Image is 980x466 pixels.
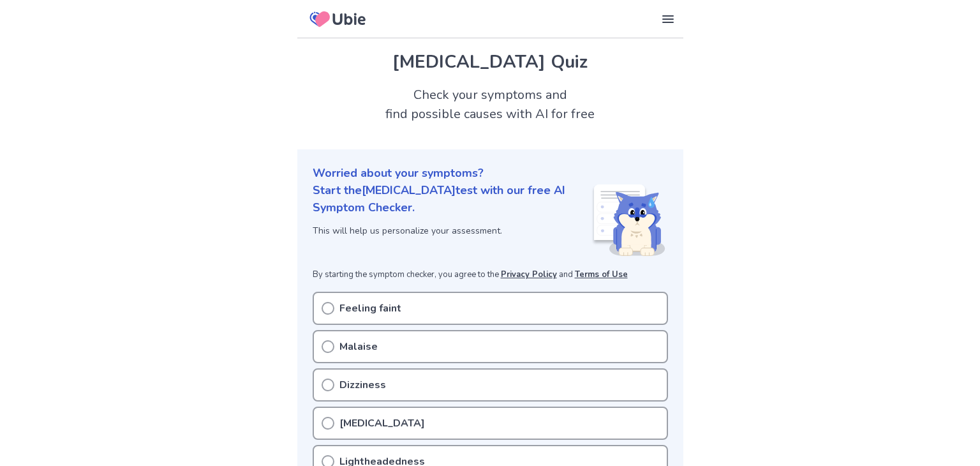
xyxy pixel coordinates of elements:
a: Privacy Policy [501,269,557,280]
h2: Check your symptoms and find possible causes with AI for free [297,86,683,124]
p: By starting the symptom checker, you agree to the and [313,269,668,282]
p: Feeling faint [339,301,401,316]
p: Start the [MEDICAL_DATA] test with our free AI Symptom Checker. [313,182,591,216]
p: Worried about your symptoms? [313,165,668,182]
a: Terms of Use [575,269,628,280]
p: Dizziness [339,377,386,393]
p: Malaise [339,339,378,354]
p: [MEDICAL_DATA] [339,416,425,431]
p: This will help us personalize your assessment. [313,224,591,237]
img: Shiba [591,184,665,256]
h1: [MEDICAL_DATA] Quiz [313,49,668,75]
